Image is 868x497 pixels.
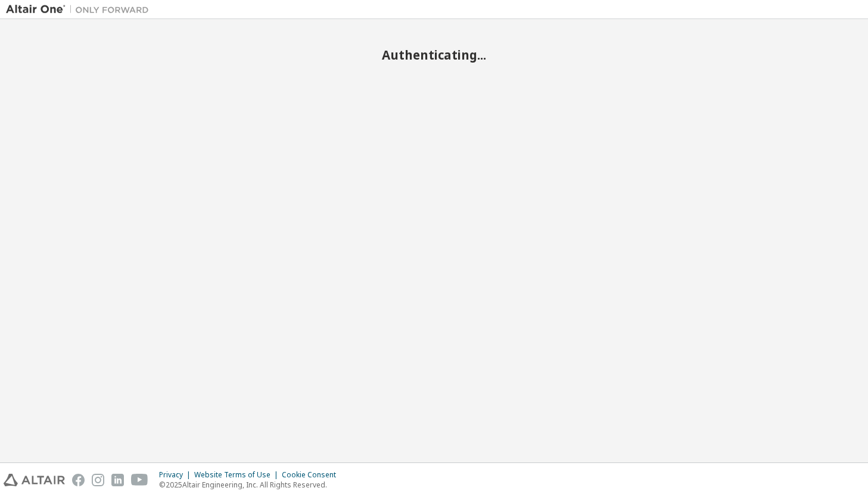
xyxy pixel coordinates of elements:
[159,470,194,480] div: Privacy
[159,480,343,490] p: © 2025 Altair Engineering, Inc. All Rights Reserved.
[92,474,104,486] img: instagram.svg
[131,474,148,486] img: youtube.svg
[6,47,862,63] h2: Authenticating...
[6,4,155,15] img: Altair One
[194,470,282,480] div: Website Terms of Use
[282,470,343,480] div: Cookie Consent
[72,474,85,486] img: facebook.svg
[4,474,65,486] img: altair_logo.svg
[111,474,124,486] img: linkedin.svg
